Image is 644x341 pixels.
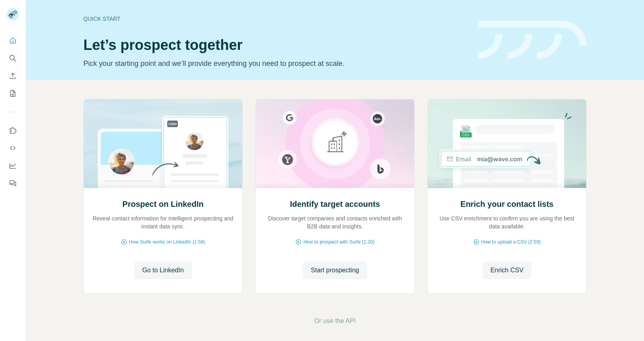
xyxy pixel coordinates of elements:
span: How Surfe works on LinkedIn (1:58) [129,238,205,246]
button: Search [6,51,19,65]
button: Enrich CSV [6,69,19,83]
div: Quick start [83,15,468,23]
button: Go to LinkedIn [134,262,192,279]
button: Use Surfe on LinkedIn [6,123,19,138]
h2: Identify target accounts [290,198,380,210]
button: Enrich CSV [482,262,531,279]
img: banner [478,21,587,59]
span: Go to LinkedIn [142,266,184,275]
h1: Let’s prospect together [83,37,468,53]
button: Quick start [6,34,19,48]
img: Identify target accounts [255,99,415,188]
button: Start prospecting [303,262,367,279]
p: Discover target companies and contacts enriched with B2B data and insights. [264,214,406,230]
img: Prospect on LinkedIn [83,99,243,188]
button: My lists [6,86,19,101]
h2: Enrich your contact lists [460,198,553,210]
h2: Prospect on LinkedIn [122,198,203,210]
button: Or use the API [314,316,356,326]
p: Pick your starting point and we’ll provide everything you need to prospect at scale. [83,58,468,69]
span: Start prospecting [311,266,359,275]
img: Enrich your contact lists [427,99,587,188]
span: Enrich CSV [490,266,523,275]
span: How to upload a CSV (2:59) [481,238,541,246]
button: Dashboard [6,159,19,173]
span: How to prospect with Surfe (1:30) [303,238,374,246]
button: Use Surfe API [6,141,19,155]
button: Feedback [6,176,19,190]
p: Reveal contact information for intelligent prospecting and instant data sync. [92,214,234,230]
p: Use CSV enrichment to confirm you are using the best data available. [436,214,578,230]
